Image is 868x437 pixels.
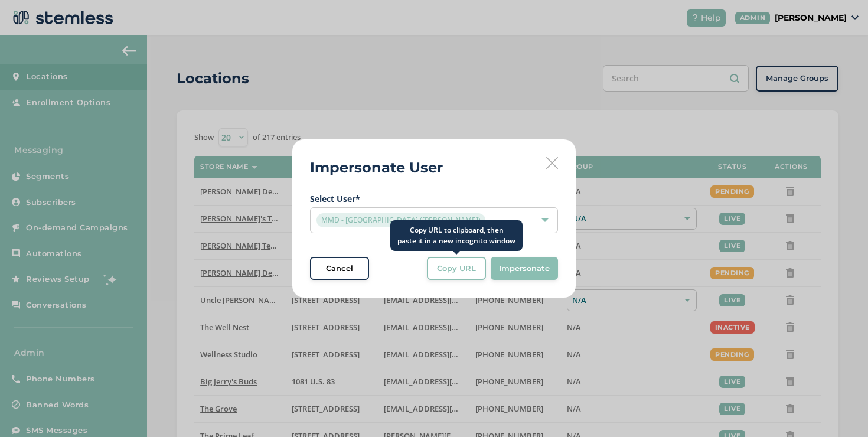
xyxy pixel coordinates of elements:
button: Impersonate [491,257,558,281]
span: MMD - [GEOGRAPHIC_DATA] ([PERSON_NAME]) [316,213,485,227]
span: Copy URL [437,263,476,275]
button: Cancel [310,257,369,281]
div: Copy URL to clipboard, then paste it in a new incognito window [390,220,523,251]
h2: Impersonate User [310,157,443,178]
button: Copy URL [427,257,486,281]
iframe: Chat Widget [809,380,868,437]
span: Cancel [326,263,353,275]
span: Impersonate [499,263,550,275]
label: Select User [310,193,558,205]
